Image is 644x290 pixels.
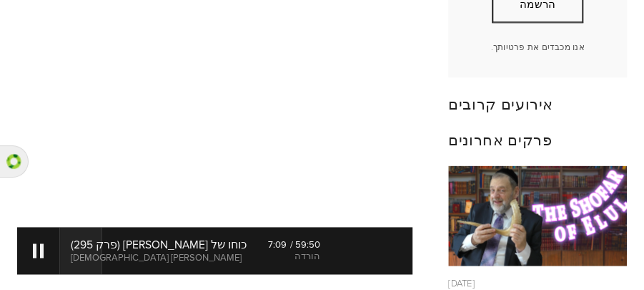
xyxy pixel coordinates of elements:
font: [DATE] [448,276,475,289]
img: שופר אלול (פרק 297) [448,165,628,266]
font: פרקים אחרונים [448,129,552,150]
a: הורדה [294,249,320,262]
font: אנו מכבדים את פרטיותך. [490,41,584,53]
font: אירועים קרובים [448,93,553,114]
a: שופר אלול (פרק 297) [448,165,627,266]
